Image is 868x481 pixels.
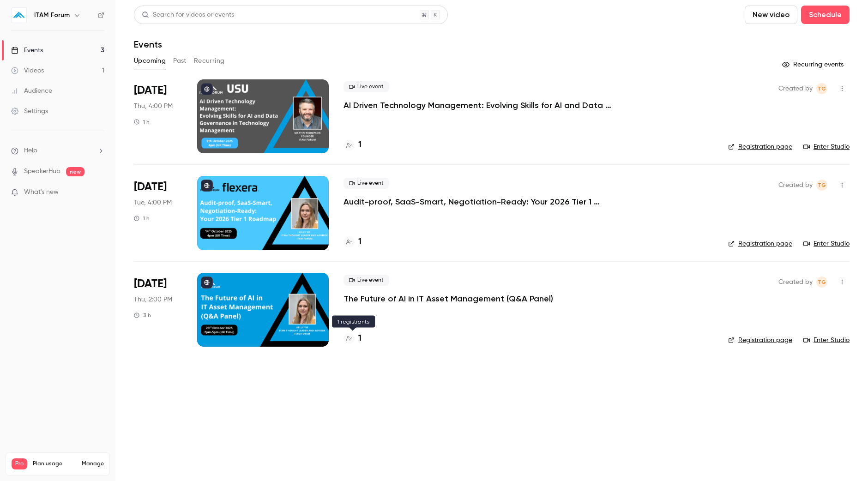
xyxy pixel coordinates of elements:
[358,139,362,151] h4: 1
[803,336,850,345] a: Enter Studio
[818,277,826,288] span: TG
[134,176,182,250] div: Oct 14 Tue, 4:00 PM (Europe/London)
[11,146,104,156] li: help-dropdown-opener
[134,102,173,111] span: Thu, 4:00 PM
[34,11,70,20] h6: ITAM Forum
[778,277,813,288] span: Created by
[344,178,389,189] span: Live event
[11,86,52,96] div: Audience
[24,146,37,156] span: Help
[344,81,389,92] span: Live event
[24,167,60,176] a: SpeakerHub
[816,277,827,288] span: Tasveer Gola
[24,187,59,197] span: What's new
[11,46,43,55] div: Events
[344,293,553,304] a: The Future of AI in IT Asset Management (Q&A Panel)
[82,460,104,468] a: Manage
[194,54,225,68] button: Recurring
[173,54,187,68] button: Past
[12,8,26,23] img: ITAM Forum
[11,107,48,116] div: Settings
[818,83,826,94] span: TG
[778,57,850,72] button: Recurring events
[134,312,151,319] div: 3 h
[134,295,172,304] span: Thu, 2:00 PM
[33,460,76,468] span: Plan usage
[818,180,826,191] span: TG
[816,180,827,191] span: Tasveer Gola
[134,277,167,291] span: [DATE]
[358,236,362,248] h4: 1
[344,236,362,248] a: 1
[134,198,172,207] span: Tue, 4:00 PM
[745,6,797,24] button: New video
[93,188,104,197] iframe: Noticeable Trigger
[728,142,792,151] a: Registration page
[803,239,850,248] a: Enter Studio
[66,167,84,176] span: new
[344,100,621,111] a: AI Driven Technology Management: Evolving Skills for AI and Data Governance in Technology Management
[134,83,167,98] span: [DATE]
[344,332,362,345] a: 1
[344,275,389,286] span: Live event
[803,142,850,151] a: Enter Studio
[11,66,44,75] div: Videos
[728,336,792,345] a: Registration page
[134,54,166,68] button: Upcoming
[358,332,362,345] h4: 1
[12,458,27,469] span: Pro
[134,118,150,126] div: 1 h
[142,10,234,20] div: Search for videos or events
[778,83,813,94] span: Created by
[134,39,162,50] h1: Events
[344,196,621,207] a: Audit-proof, SaaS-Smart, Negotiation-Ready: Your 2026 Tier 1 Roadmap
[134,79,182,153] div: Oct 9 Thu, 4:00 PM (Europe/London)
[134,180,167,194] span: [DATE]
[801,6,850,24] button: Schedule
[778,180,813,191] span: Created by
[134,215,150,222] div: 1 h
[728,239,792,248] a: Registration page
[344,139,362,151] a: 1
[134,273,182,347] div: Oct 23 Thu, 2:00 PM (Europe/London)
[816,83,827,94] span: Tasveer Gola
